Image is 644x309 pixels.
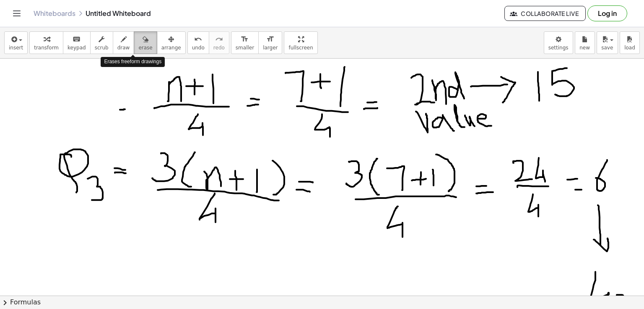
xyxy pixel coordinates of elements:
span: fullscreen [288,45,313,51]
button: save [597,31,618,54]
button: undoundo [187,31,209,54]
button: erase [134,31,157,54]
i: undo [194,34,202,44]
span: save [601,45,613,51]
button: scrub [90,31,113,54]
button: fullscreen [284,31,317,54]
i: format_size [241,34,249,44]
button: format_sizelarger [258,31,282,54]
button: load [620,31,640,54]
span: insert [9,45,23,51]
span: arrange [161,45,181,51]
button: Toggle navigation [10,7,23,20]
span: new [579,45,590,51]
button: draw [113,31,135,54]
button: Log in [587,5,627,21]
i: redo [215,34,223,44]
i: keyboard [73,34,80,44]
button: redoredo [209,31,229,54]
button: settings [544,31,573,54]
button: arrange [157,31,186,54]
span: settings [548,45,569,51]
span: smaller [236,45,254,51]
span: erase [138,45,152,51]
a: Whiteboards [34,9,75,18]
button: new [575,31,595,54]
button: format_sizesmaller [231,31,259,54]
span: larger [263,45,278,51]
span: load [624,45,635,51]
i: format_size [266,34,274,44]
div: Erases freeform drawings [101,57,165,67]
button: Collaborate Live [504,6,586,21]
span: keypad [68,45,86,51]
span: undo [192,45,205,51]
button: transform [29,31,63,54]
button: insert [4,31,28,54]
span: transform [34,45,59,51]
span: scrub [95,45,109,51]
span: draw [117,45,130,51]
span: redo [213,45,225,51]
button: keyboardkeypad [63,31,91,54]
span: Collaborate Live [512,10,579,17]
